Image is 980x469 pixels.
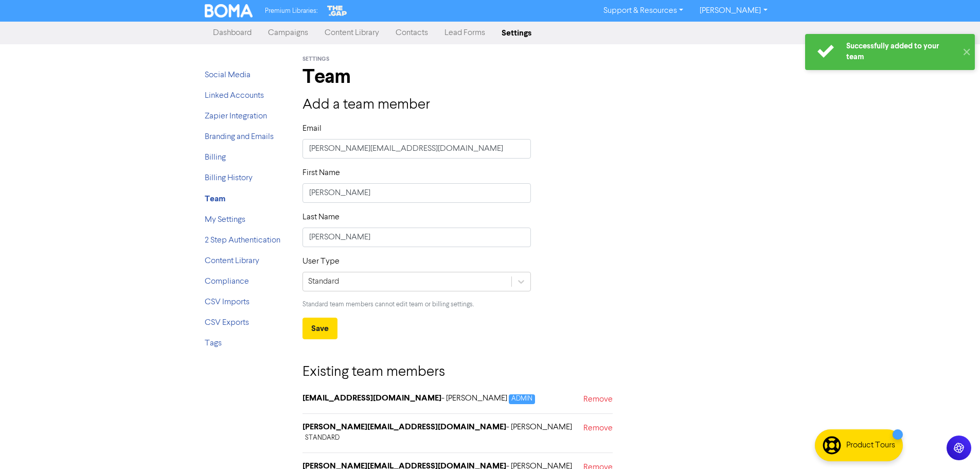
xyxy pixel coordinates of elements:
[302,300,531,309] p: Standard team members cannot edit team or billing settings.
[595,3,691,19] a: Support & Resources
[302,318,337,339] button: Save
[205,92,264,100] a: Linked Accounts
[302,393,441,403] strong: [EMAIL_ADDRESS][DOMAIN_NAME]
[302,422,583,443] h6: - [PERSON_NAME]
[205,112,267,120] a: Zapier Integration
[509,394,535,404] span: ADMIN
[205,319,249,327] a: CSV Exports
[302,364,613,381] h3: Existing team members
[205,174,253,182] a: Billing History
[583,422,613,447] a: Remove
[302,433,342,443] span: STANDARD
[302,97,776,114] h3: Add a team member
[205,257,259,265] a: Content Library
[205,194,225,204] strong: Team
[265,8,317,14] span: Premium Libraries:
[205,298,250,306] a: CSV Imports
[205,4,253,18] img: BOMA Logo
[302,422,506,432] strong: [PERSON_NAME][EMAIL_ADDRESS][DOMAIN_NAME]
[691,3,775,19] a: [PERSON_NAME]
[302,123,322,135] label: Email
[302,393,535,404] h6: - [PERSON_NAME]
[387,23,436,43] a: Contacts
[205,195,225,203] a: Team
[493,23,540,43] a: Settings
[302,255,340,268] label: User Type
[302,56,329,63] span: Settings
[205,216,245,224] a: My Settings
[205,153,226,162] a: Billing
[205,133,274,141] a: Branding and Emails
[205,23,260,43] a: Dashboard
[302,211,340,223] label: Last Name
[302,65,776,89] h1: Team
[260,23,316,43] a: Campaigns
[308,275,339,288] div: Standard
[436,23,493,43] a: Lead Forms
[205,277,249,286] a: Compliance
[205,236,280,245] a: 2 Step Authentication
[583,393,613,408] a: Remove
[846,41,957,62] div: Successfully added to your team
[316,23,387,43] a: Content Library
[326,4,348,18] img: The Gap
[205,71,251,79] a: Social Media
[929,420,980,469] iframe: Chat Widget
[302,167,340,179] label: First Name
[205,339,222,348] a: Tags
